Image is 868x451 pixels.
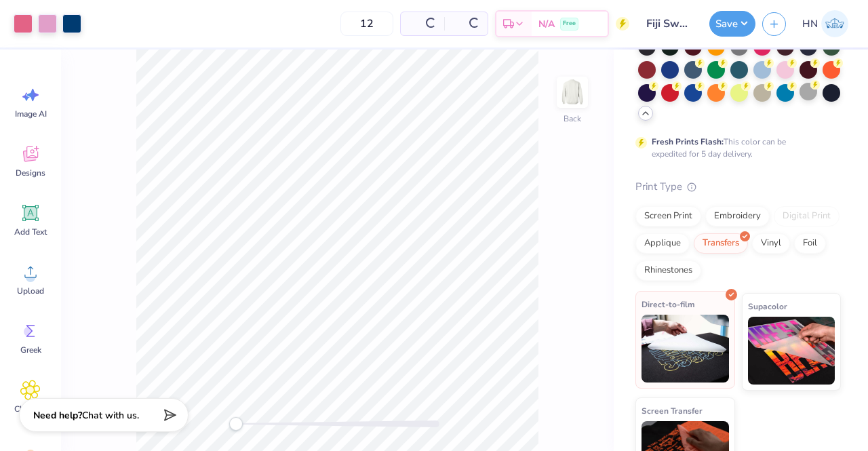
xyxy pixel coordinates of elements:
img: Direct-to-film [642,315,729,383]
span: Add Text [14,227,47,237]
img: Supacolor [748,317,835,385]
strong: Need help? [33,409,82,422]
div: Foil [794,233,826,254]
span: HN [802,16,818,32]
span: Designs [16,168,45,178]
div: Rhinestones [635,260,701,281]
div: Transfers [694,233,748,254]
span: Direct-to-film [642,297,695,311]
div: Back [564,113,581,125]
input: – – [340,12,393,36]
input: Untitled Design [636,10,703,37]
span: Free [563,19,576,28]
img: Back [559,79,586,106]
div: Vinyl [752,233,790,254]
span: Screen Transfer [642,404,703,418]
span: Clipart & logos [8,404,53,425]
div: Print Type [635,179,841,195]
a: HN [796,10,854,37]
div: Applique [635,233,690,254]
span: Chat with us. [82,409,139,422]
div: Accessibility label [229,417,243,431]
div: Screen Print [635,206,701,227]
div: Embroidery [705,206,770,227]
span: N/A [538,17,555,31]
div: Digital Print [774,206,840,227]
img: Huda Nadeem [821,10,848,37]
strong: Fresh Prints Flash: [652,136,724,147]
button: Save [709,11,755,37]
span: Supacolor [748,299,787,313]
span: Greek [20,345,41,355]
span: Upload [17,286,44,296]
div: This color can be expedited for 5 day delivery. [652,136,818,160]
span: Image AI [15,109,47,119]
